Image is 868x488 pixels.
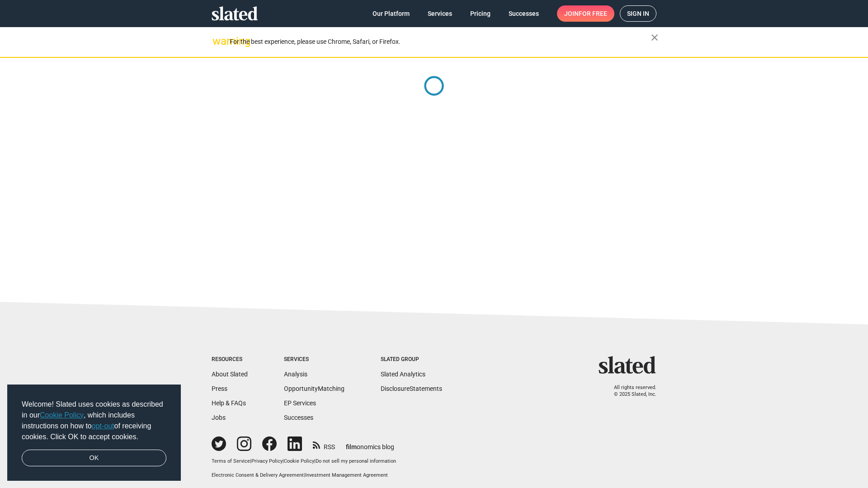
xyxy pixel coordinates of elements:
[283,458,284,464] span: |
[212,399,246,407] a: Help & FAQs
[627,6,649,21] span: Sign in
[313,437,335,451] a: RSS
[381,371,425,378] a: Slated Analytics
[365,5,417,22] a: Our Platform
[304,472,305,478] span: |
[230,36,651,48] div: For the best experience, please use Chrome, Safari, or Firefox.
[284,399,316,407] a: EP Services
[470,5,491,22] span: Pricing
[22,399,166,442] span: Welcome! Slated uses cookies as described in our , which includes instructions on how to of recei...
[604,385,656,398] p: All rights reserved. © 2025 Slated, Inc.
[420,5,459,22] a: Services
[251,458,283,464] a: Privacy Policy
[346,436,394,451] a: filmonomics blog
[373,5,410,22] span: Our Platform
[501,5,546,22] a: Successes
[22,450,166,467] a: dismiss cookie message
[212,36,223,47] mat-icon: warning
[284,458,314,464] a: Cookie Policy
[564,5,607,22] span: Join
[212,414,226,421] a: Jobs
[305,472,388,478] a: Investment Management Agreement
[620,5,656,22] a: Sign in
[212,356,248,363] div: Resources
[346,443,357,450] span: film
[284,385,344,392] a: OpportunityMatching
[7,385,181,481] div: cookieconsent
[212,371,248,378] a: About Slated
[316,458,396,465] button: Do not sell my personal information
[284,356,344,363] div: Services
[381,385,442,392] a: DisclosureStatements
[212,385,227,392] a: Press
[579,5,607,22] span: for free
[250,458,251,464] span: |
[212,458,250,464] a: Terms of Service
[509,5,539,22] span: Successes
[428,5,452,22] span: Services
[381,356,442,363] div: Slated Group
[212,472,304,478] a: Electronic Consent & Delivery Agreement
[649,32,660,43] mat-icon: close
[40,411,84,419] a: Cookie Policy
[284,371,307,378] a: Analysis
[463,5,498,22] a: Pricing
[92,422,114,430] a: opt-out
[284,414,313,421] a: Successes
[557,5,614,22] a: Joinfor free
[314,458,316,464] span: |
